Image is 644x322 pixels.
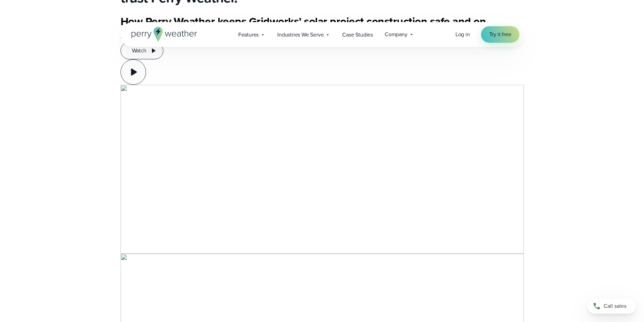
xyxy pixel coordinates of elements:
[587,299,636,314] a: Call sales
[604,302,626,310] span: Call sales
[489,30,511,39] span: Try it free
[455,30,470,39] a: Log in
[336,28,379,42] a: Case Studies
[121,14,524,85] div: slideshow
[238,31,259,39] span: Features
[455,30,470,38] span: Log in
[121,42,163,59] button: Watch
[385,30,407,39] span: Company
[342,31,373,39] span: Case Studies
[121,14,524,85] div: 1 of 3
[277,31,324,39] span: Industries We Serve
[481,26,520,43] a: Try it free
[132,47,146,55] span: Watch
[121,85,524,254] img: Gridworks.svg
